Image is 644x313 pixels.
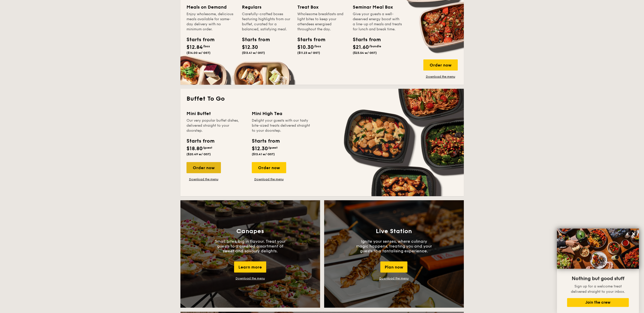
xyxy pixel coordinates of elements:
[353,51,377,55] span: ($23.54 w/ GST)
[353,36,376,43] div: Starts from
[186,4,236,11] div: Meals on Demand
[186,177,221,181] a: Download the menu
[353,4,402,11] div: Seminar Meal Box
[186,36,209,43] div: Starts from
[252,177,286,181] a: Download the menu
[557,229,639,269] img: DSC07876-Edit02-Large.jpeg
[186,162,221,173] div: Order now
[186,95,458,103] h2: Buffet To Go
[242,36,265,43] div: Starts from
[423,75,458,79] a: Download the menu
[297,36,320,43] div: Starts from
[369,44,381,48] span: /bundle
[252,162,286,173] div: Order now
[297,4,347,11] div: Treat Box
[186,44,203,50] span: $12.84
[242,44,258,50] span: $12.30
[423,59,458,71] div: Order now
[567,298,629,307] button: Join the crew
[186,137,214,145] div: Starts from
[571,284,625,294] span: Sign up for a welcome treat delivered straight to your inbox.
[297,44,314,50] span: $10.30
[242,51,265,55] span: ($13.41 w/ GST)
[186,118,246,133] div: Our very popular buffet dishes, delivered straight to your doorstep.
[252,137,279,145] div: Starts from
[380,261,407,273] div: Plan now
[186,110,246,117] div: Mini Buffet
[353,44,369,50] span: $21.60
[379,277,409,280] a: Download the menu
[186,152,211,156] span: ($20.49 w/ GST)
[186,12,236,32] div: Enjoy wholesome, delicious meals available for same-day delivery with no minimum order.
[234,261,266,273] div: Learn more
[572,276,624,282] span: Nothing but good stuff
[236,277,265,280] a: Download the menu
[242,12,291,32] div: Carefully-crafted boxes featuring highlights from our buffet, curated for a balanced, satisfying ...
[252,152,275,156] span: ($13.41 w/ GST)
[314,44,321,48] span: /box
[186,146,203,152] span: $18.80
[356,239,432,253] p: Ignite your senses, where culinary magic happens, treating you and your guests to a tantalising e...
[203,146,212,149] span: /guest
[353,12,402,32] div: Give your guests a well-deserved energy boost with a line-up of meals and treats for lunch and br...
[297,51,320,55] span: ($11.23 w/ GST)
[212,239,288,253] p: Small bites, big in flavour. Treat your guests to a curated assortment of sweet and savoury delig...
[236,228,264,235] h3: Canapes
[252,146,268,152] span: $12.30
[186,51,211,55] span: ($14.00 w/ GST)
[297,12,347,32] div: Wholesome breakfasts and light bites to keep your attendees energised throughout the day.
[268,146,278,149] span: /guest
[203,44,210,48] span: /box
[252,118,311,133] div: Delight your guests with our tasty bite-sized treats delivered straight to your doorstep.
[630,230,638,238] button: Close
[376,228,412,235] h3: Live Station
[242,4,291,11] div: Regulars
[252,110,311,117] div: Mini High Tea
